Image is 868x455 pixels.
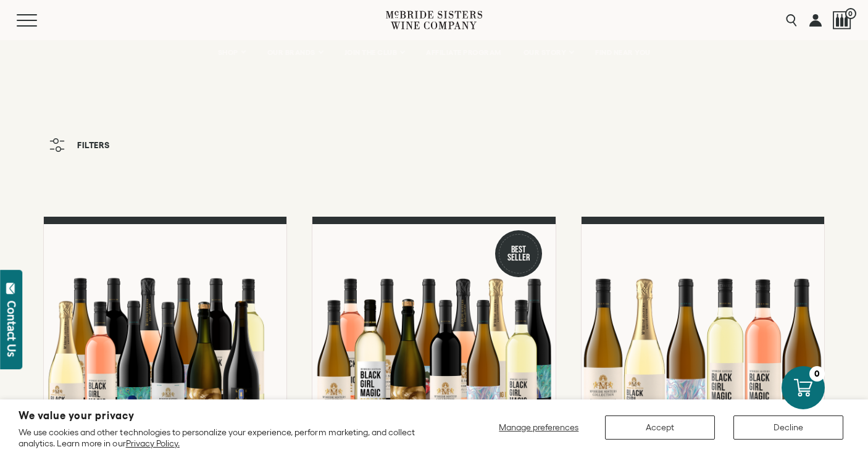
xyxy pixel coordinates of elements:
[210,40,253,65] a: SHOP
[733,415,843,440] button: Decline
[126,438,180,448] a: Privacy Policy.
[259,40,330,65] a: OUR BRANDS
[587,40,659,65] a: FIND NEAR YOU
[845,8,856,19] span: 0
[77,141,110,149] span: Filters
[491,415,586,440] button: Manage preferences
[499,422,578,432] span: Manage preferences
[344,48,398,57] span: JOIN THE CLUB
[17,14,61,27] button: Mobile Menu Trigger
[809,366,825,382] div: 0
[595,48,651,57] span: FIND NEAR YOU
[336,40,412,65] a: JOIN THE CLUB
[218,48,239,57] span: SHOP
[418,40,509,65] a: AFFILIATE PROGRAM
[6,301,18,357] div: Contact Us
[267,48,315,57] span: OUR BRANDS
[19,427,450,449] p: We use cookies and other technologies to personalize your experience, perform marketing, and coll...
[524,48,567,57] span: OUR STORY
[515,40,582,65] a: OUR STORY
[605,415,715,440] button: Accept
[43,132,116,158] button: Filters
[19,411,450,421] h2: We value your privacy
[426,48,501,57] span: AFFILIATE PROGRAM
